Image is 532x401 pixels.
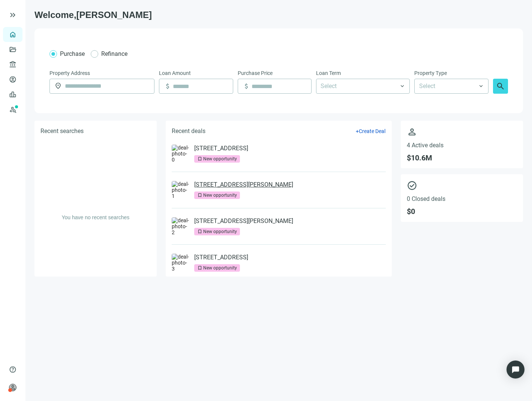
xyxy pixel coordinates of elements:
[197,156,202,162] span: bookmark
[8,10,17,19] button: keyboard_double_arrow_right
[172,127,205,136] h5: Recent deals
[407,153,517,162] span: $ 10.6M
[194,181,293,189] a: [STREET_ADDRESS][PERSON_NAME]
[172,217,190,235] img: deal-photo-2
[197,193,202,198] span: bookmark
[359,128,385,134] span: Create Deal
[496,82,505,91] span: search
[9,366,16,373] span: help
[316,69,341,77] span: Loan Term
[34,9,523,21] h1: Welcome, [PERSON_NAME]
[407,142,517,149] span: 4 Active deals
[203,228,237,235] div: New opportunity
[243,82,250,90] span: attach_money
[203,192,237,199] div: New opportunity
[9,384,16,391] span: person
[356,128,359,134] span: +
[60,50,85,57] span: Purchase
[40,127,84,136] h5: Recent searches
[407,207,517,216] span: $ 0
[164,82,171,90] span: attach_money
[493,79,508,94] button: search
[355,128,386,135] button: +Create Deal
[407,180,517,191] span: check_circle
[61,214,129,220] span: You have no recent searches
[9,61,14,68] span: account_balance
[197,229,202,234] span: bookmark
[194,254,248,261] a: [STREET_ADDRESS]
[49,69,90,77] span: Property Address
[197,265,202,271] span: bookmark
[54,82,62,90] span: location_on
[159,69,191,77] span: Loan Amount
[203,155,237,163] div: New opportunity
[238,69,273,77] span: Purchase Price
[194,145,248,152] a: [STREET_ADDRESS]
[172,145,190,163] img: deal-photo-0
[414,69,447,77] span: Property Type
[101,50,127,57] span: Refinance
[172,254,190,272] img: deal-photo-3
[172,181,190,199] img: deal-photo-1
[203,264,237,272] div: New opportunity
[407,195,517,202] span: 0 Closed deals
[194,217,293,225] a: [STREET_ADDRESS][PERSON_NAME]
[507,361,525,379] div: Open Intercom Messenger
[407,127,517,137] span: person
